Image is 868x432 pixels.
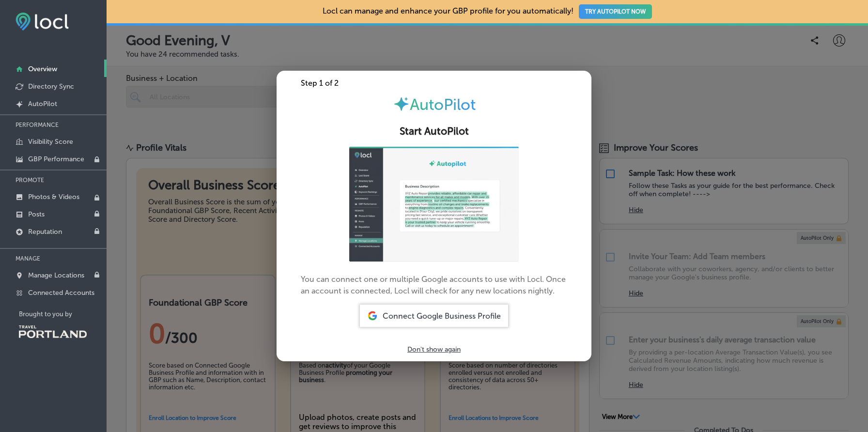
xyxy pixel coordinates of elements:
p: GBP Performance [28,155,84,163]
p: Brought to you by [19,310,107,318]
p: Visibility Score [28,138,73,146]
img: fda3e92497d09a02dc62c9cd864e3231.png [15,13,69,31]
p: Connected Accounts [28,289,94,297]
p: Manage Locations [28,271,84,279]
img: ap-gif [349,147,519,262]
span: AutoPilot [410,95,476,114]
p: You can connect one or multiple Google accounts to use with Locl. Once an account is connected, L... [301,147,567,297]
span: Connect Google Business Profile [383,311,501,321]
p: Overview [28,65,57,73]
h2: Start AutoPilot [288,125,580,138]
p: Directory Sync [28,82,74,91]
p: Posts [28,210,45,218]
p: Don't show again [407,345,461,354]
button: TRY AUTOPILOT NOW [579,4,652,19]
p: Reputation [28,228,62,236]
p: Photos & Videos [28,193,79,201]
img: autopilot-icon [393,95,410,112]
div: Step 1 of 2 [277,78,591,88]
img: Travel Portland [19,325,87,338]
p: AutoPilot [28,100,57,108]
